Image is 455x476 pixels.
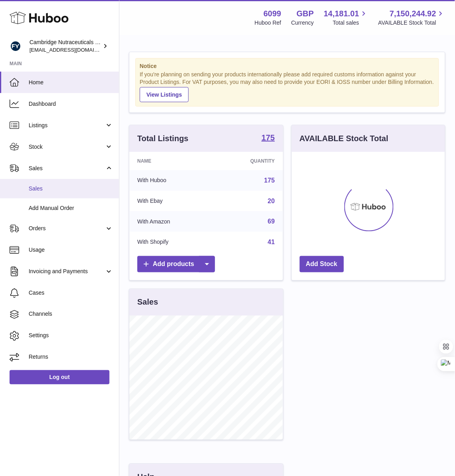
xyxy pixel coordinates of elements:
a: 175 [262,134,275,143]
strong: Notice [140,62,435,70]
span: Listings [29,122,105,129]
strong: 6099 [264,8,281,19]
span: Sales [29,185,113,192]
h3: AVAILABLE Stock Total [300,133,389,144]
span: Cases [29,289,113,297]
span: Stock [29,143,105,151]
a: Add products [137,256,215,272]
span: Returns [29,354,113,361]
span: [EMAIL_ADDRESS][DOMAIN_NAME] [29,47,117,53]
strong: GBP [297,8,314,19]
h3: Total Listings [137,133,189,144]
a: 20 [268,198,275,204]
span: Settings [29,332,113,340]
h3: Sales [137,297,158,308]
strong: 175 [262,134,275,142]
span: Invoicing and Payments [29,268,105,275]
span: Dashboard [29,100,113,108]
a: 69 [268,218,275,225]
a: View Listings [140,87,189,102]
span: Usage [29,246,113,254]
td: With Shopify [129,232,213,253]
span: Sales [29,165,105,172]
span: 14,181.01 [324,8,359,19]
a: Log out [10,370,109,385]
td: With Amazon [129,211,213,232]
div: If you're planning on sending your products internationally please add required customs informati... [140,71,435,102]
div: Cambridge Nutraceuticals Ltd [29,39,101,54]
img: huboo@camnutra.com [10,40,21,52]
a: 7,150,244.92 AVAILABLE Stock Total [378,8,445,27]
a: 175 [264,177,275,184]
span: Home [29,79,113,86]
td: With Huboo [129,170,213,191]
span: Channels [29,311,113,318]
div: Huboo Ref [255,19,281,27]
th: Quantity [213,152,283,170]
span: AVAILABLE Stock Total [378,19,445,27]
span: 7,150,244.92 [390,8,436,19]
a: 41 [268,239,275,245]
span: Total sales [333,19,368,27]
span: Orders [29,225,105,232]
th: Name [129,152,213,170]
div: Currency [291,19,314,27]
td: With Ebay [129,191,213,212]
span: Add Manual Order [29,204,113,212]
a: 14,181.01 Total sales [324,8,368,27]
a: Add Stock [300,256,344,272]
